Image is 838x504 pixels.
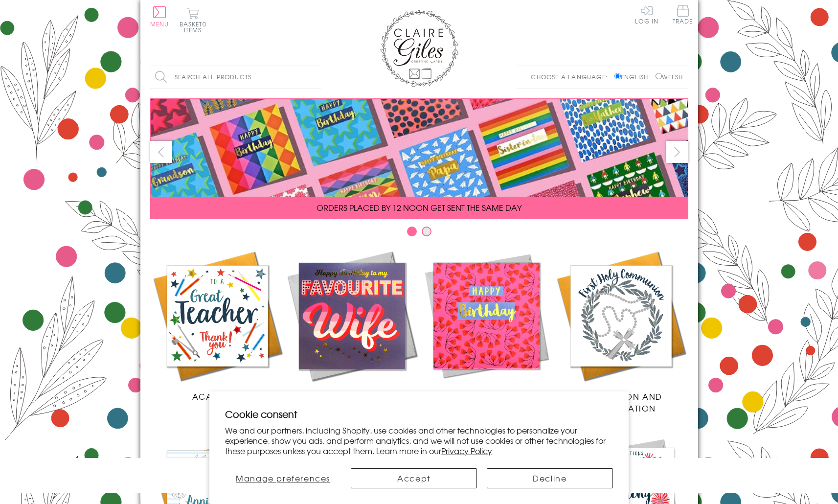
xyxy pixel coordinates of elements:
[531,72,612,81] p: Choose a language:
[236,472,330,484] span: Manage preferences
[150,141,172,163] button: prev
[419,249,554,402] a: Birthdays
[150,6,169,27] button: Menu
[422,227,431,236] button: Carousel Page 2
[635,5,658,24] a: Log In
[150,249,285,402] a: Academic
[487,468,613,488] button: Decline
[656,72,683,81] label: Welsh
[225,425,613,456] p: We and our partners, including Shopify, use cookies and other technologies to personalize your ex...
[673,5,693,24] span: Trade
[579,390,662,414] span: Communion and Confirmation
[656,73,662,79] input: Welsh
[463,390,510,402] span: Birthdays
[312,66,321,88] input: Search
[150,66,321,88] input: Search all products
[666,141,688,163] button: next
[614,73,621,79] input: English
[351,468,477,488] button: Accept
[319,390,384,402] span: New Releases
[317,202,521,213] span: ORDERS PLACED BY 12 NOON GET SENT THE SAME DAY
[554,249,688,414] a: Communion and Confirmation
[441,445,492,457] a: Privacy Policy
[192,390,243,402] span: Academic
[673,5,693,26] a: Trade
[380,10,458,87] img: Claire Giles Greetings Cards
[285,249,419,402] a: New Releases
[184,20,206,34] span: 0 items
[180,8,206,33] button: Basket0 items
[225,407,613,421] h2: Cookie consent
[150,20,169,28] span: Menu
[614,72,653,81] label: English
[150,226,688,241] div: Carousel Pagination
[407,227,417,236] button: Carousel Page 1 (Current Slide)
[225,468,341,488] button: Manage preferences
